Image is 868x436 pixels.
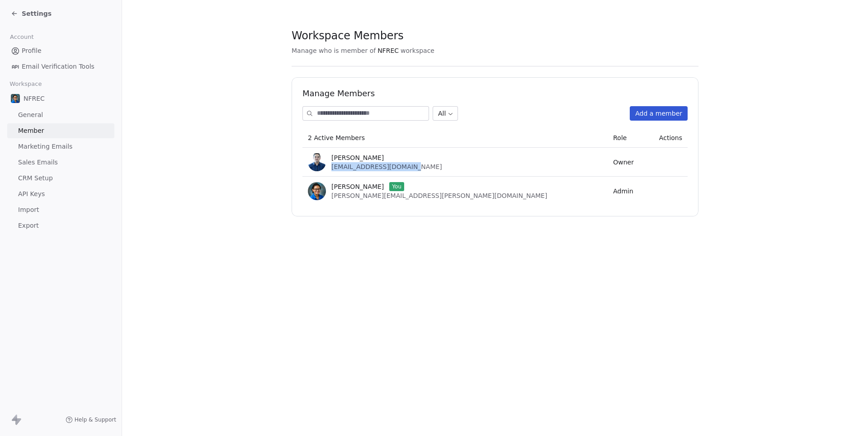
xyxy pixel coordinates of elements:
a: Profile [7,43,114,58]
span: You [389,182,404,191]
span: Profile [22,46,42,56]
span: Admin [613,188,633,195]
img: SK%20Logo%204k.jpg [308,182,326,200]
span: NFREC [24,94,45,103]
span: [PERSON_NAME][EMAIL_ADDRESS][PERSON_NAME][DOMAIN_NAME] [331,192,547,199]
span: Email Verification Tools [22,62,94,71]
span: Export [18,221,39,230]
span: Member [18,126,44,136]
img: Untitled%20design.png [308,153,326,171]
span: Role [613,134,627,141]
span: [PERSON_NAME] [331,182,384,191]
span: workspace [401,46,434,55]
a: Member [7,123,114,138]
a: Email Verification Tools [7,59,114,74]
span: 2 Active Members [308,134,365,141]
span: Sales Emails [18,158,58,167]
a: CRM Setup [7,171,114,186]
span: General [18,110,43,120]
span: [PERSON_NAME] [331,153,384,162]
span: Owner [613,159,634,166]
span: Actions [659,134,682,141]
span: Manage who is member of [292,46,376,55]
a: Export [7,218,114,233]
span: CRM Setup [18,173,53,183]
span: Workspace [6,77,46,91]
span: API Keys [18,189,45,199]
a: Help & Support [66,416,116,423]
img: SK%20Logo%204k.jpg [11,94,20,103]
a: API Keys [7,187,114,202]
span: NFREC [377,46,399,55]
span: Help & Support [75,416,116,423]
span: Marketing Emails [18,142,72,151]
button: Add a member [630,106,688,121]
h1: Manage Members [302,88,688,99]
span: Account [6,30,38,44]
a: Import [7,202,114,217]
span: Import [18,205,39,215]
a: Marketing Emails [7,139,114,154]
a: Settings [11,9,52,18]
span: Settings [22,9,52,18]
span: Workspace Members [292,29,403,42]
a: General [7,108,114,122]
span: [EMAIL_ADDRESS][DOMAIN_NAME] [331,163,442,170]
a: Sales Emails [7,155,114,170]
